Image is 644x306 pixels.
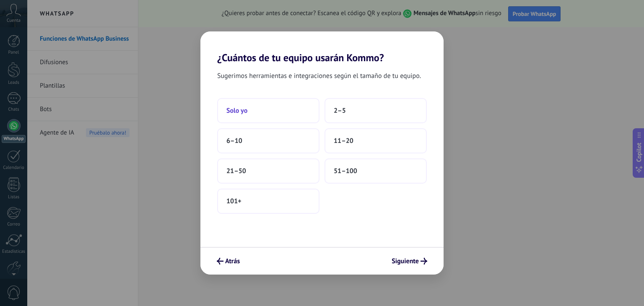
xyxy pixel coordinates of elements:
[217,189,319,214] button: 101+
[226,197,241,205] span: 101+
[334,137,353,145] span: 11–20
[334,167,357,175] span: 51–100
[325,158,427,184] button: 51–100
[392,258,419,264] span: Siguiente
[217,128,319,153] button: 6–10
[226,167,246,175] span: 21–50
[225,258,240,264] span: Atrás
[325,98,427,123] button: 2–5
[334,106,346,115] span: 2–5
[213,254,244,268] button: Atrás
[217,98,319,123] button: Solo yo
[217,158,319,184] button: 21–50
[200,31,444,64] h2: ¿Cuántos de tu equipo usarán Kommo?
[226,106,247,115] span: Solo yo
[226,137,242,145] span: 6–10
[217,70,421,81] span: Sugerimos herramientas e integraciones según el tamaño de tu equipo.
[325,128,427,153] button: 11–20
[388,254,431,268] button: Siguiente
